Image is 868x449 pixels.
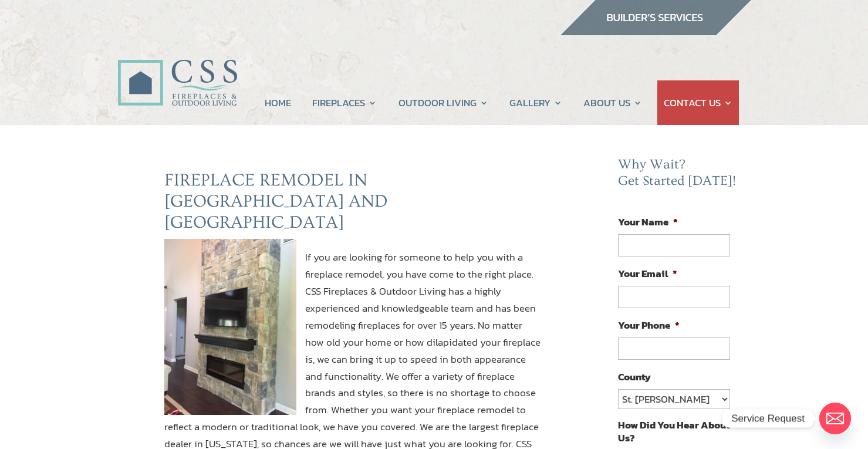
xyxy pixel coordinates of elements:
[618,418,729,444] label: How Did You Hear About Us?
[618,319,680,332] label: Your Phone
[664,80,732,125] a: CONTACT US
[509,80,562,125] a: GALLERY
[398,80,488,125] a: OUTDOOR LIVING
[618,370,651,383] label: County
[117,27,237,112] img: CSS Fireplaces & Outdoor Living (Formerly Construction Solutions & Supply)- Jacksonville Ormond B...
[164,170,541,239] h2: FIREPLACE REMODEL IN [GEOGRAPHIC_DATA] AND [GEOGRAPHIC_DATA]
[265,80,291,125] a: HOME
[819,403,851,434] a: Email
[312,80,377,125] a: FIREPLACES
[618,215,678,228] label: Your Name
[164,239,296,415] img: Fireplace remodel jacksonville ormond beach
[618,267,677,280] label: Your Email
[618,157,739,195] h2: Why Wait? Get Started [DATE]!
[583,80,642,125] a: ABOUT US
[560,24,751,39] a: builder services construction supply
